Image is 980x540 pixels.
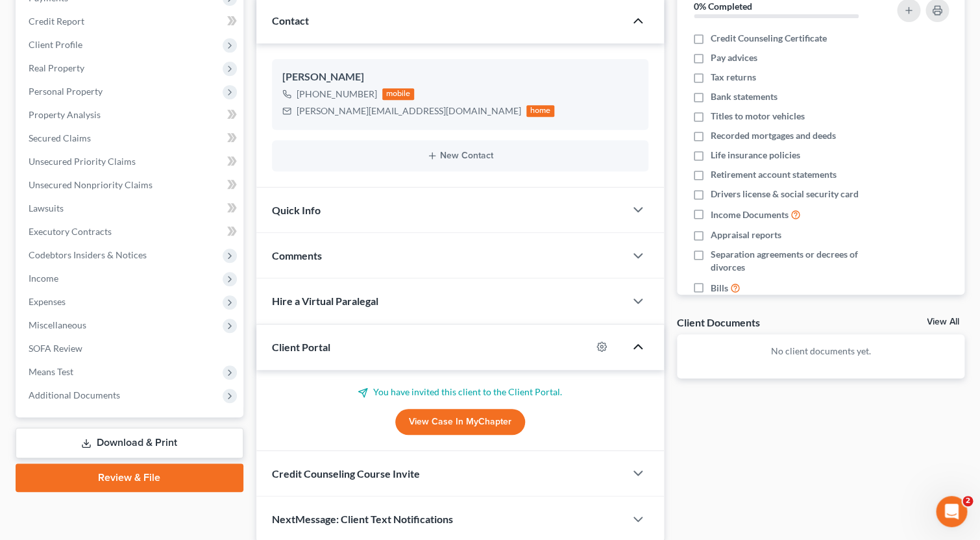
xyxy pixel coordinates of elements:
span: Property Analysis [29,109,101,120]
button: New Contact [282,151,638,161]
iframe: Intercom live chat [936,496,967,527]
a: Credit Report [18,10,243,33]
div: mobile [382,88,415,100]
span: Income Documents [711,208,789,221]
span: Income [29,273,58,284]
span: Credit Counseling Certificate [711,32,827,45]
span: Credit Report [29,16,84,27]
span: Credit Counseling Course Invite [272,467,420,480]
span: Drivers license & social security card [711,188,859,201]
span: Separation agreements or decrees of divorces [711,248,881,274]
span: Appraisal reports [711,228,781,241]
span: Unsecured Nonpriority Claims [29,179,153,190]
strong: 0% Completed [694,1,752,12]
a: Secured Claims [18,127,243,150]
span: Bills [711,282,728,295]
a: Review & File [16,463,243,492]
a: Unsecured Nonpriority Claims [18,173,243,197]
span: 2 [962,496,973,506]
span: Secured Claims [29,132,91,143]
span: Contact [272,14,309,27]
a: Download & Print [16,428,243,458]
span: SOFA Review [29,343,82,354]
a: View All [927,317,959,326]
span: Hire a Virtual Paralegal [272,295,378,307]
span: Personal Property [29,86,103,97]
span: Lawsuits [29,202,64,214]
span: Bank statements [711,90,778,103]
a: Property Analysis [18,103,243,127]
div: home [526,105,555,117]
span: Quick Info [272,204,321,216]
span: Real Property [29,62,84,73]
span: Life insurance policies [711,149,800,162]
span: Titles to motor vehicles [711,110,805,123]
span: Miscellaneous [29,319,86,330]
span: Comments [272,249,322,262]
a: Lawsuits [18,197,243,220]
span: Client Profile [29,39,82,50]
span: NextMessage: Client Text Notifications [272,513,453,525]
div: Client Documents [677,315,760,329]
p: You have invited this client to the Client Portal. [272,386,648,399]
span: Codebtors Insiders & Notices [29,249,147,260]
span: Retirement account statements [711,168,837,181]
span: Unsecured Priority Claims [29,156,136,167]
a: SOFA Review [18,337,243,360]
span: Client Portal [272,341,330,353]
a: View Case in MyChapter [395,409,525,435]
div: [PERSON_NAME][EMAIL_ADDRESS][DOMAIN_NAME] [297,104,521,117]
span: Pay advices [711,51,757,64]
p: No client documents yet. [687,345,954,358]
span: Means Test [29,366,73,377]
span: Recorded mortgages and deeds [711,129,836,142]
span: Tax returns [711,71,756,84]
div: [PHONE_NUMBER] [297,88,377,101]
span: Additional Documents [29,389,120,400]
span: Expenses [29,296,66,307]
a: Executory Contracts [18,220,243,243]
span: Executory Contracts [29,226,112,237]
div: [PERSON_NAME] [282,69,638,85]
a: Unsecured Priority Claims [18,150,243,173]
